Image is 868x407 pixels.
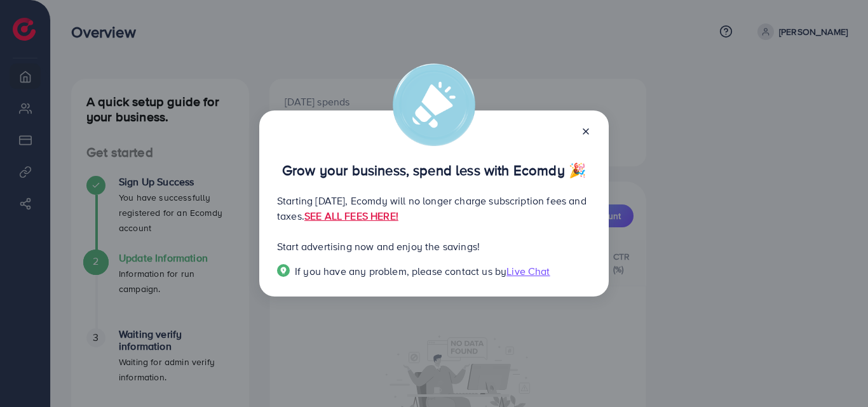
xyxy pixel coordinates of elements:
img: alert [393,63,475,146]
p: Starting [DATE], Ecomdy will no longer charge subscription fees and taxes. [277,193,591,224]
p: Grow your business, spend less with Ecomdy 🎉 [277,163,591,178]
p: Start advertising now and enjoy the savings! [277,239,591,254]
img: Popup guide [277,264,290,277]
span: Live Chat [506,264,550,278]
span: If you have any problem, please contact us by [295,264,506,278]
a: SEE ALL FEES HERE! [304,209,398,223]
